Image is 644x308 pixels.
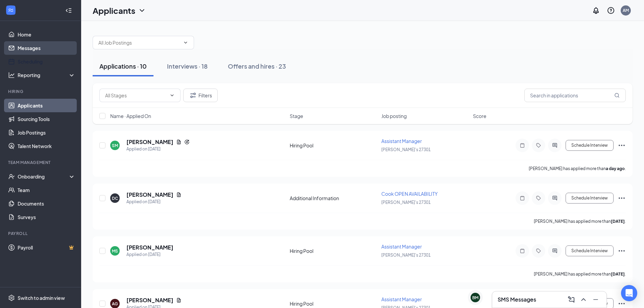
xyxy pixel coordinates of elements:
[18,241,75,254] a: PayrollCrown
[472,295,478,301] div: BM
[65,7,72,14] svg: Collapse
[189,91,197,99] svg: Filter
[290,142,377,149] div: Hiring Pool
[566,294,577,305] button: ComposeMessage
[290,113,303,119] span: Stage
[126,138,173,146] h5: [PERSON_NAME]
[534,271,626,277] p: [PERSON_NAME] has applied more than .
[98,39,180,46] input: All Job Postings
[606,166,625,171] b: a day ago
[126,191,173,198] h5: [PERSON_NAME]
[534,218,626,224] p: [PERSON_NAME] has applied more than .
[498,296,536,303] h3: SMS Messages
[8,173,15,180] svg: UserCheck
[566,245,614,256] button: Schedule Interview
[183,89,218,102] button: Filter Filters
[126,251,173,258] div: Applied on [DATE]
[18,126,75,139] a: Job Postings
[18,139,75,153] a: Talent Network
[621,285,637,301] div: Open Intercom Messenger
[18,210,75,224] a: Surveys
[18,197,75,210] a: Documents
[18,294,65,301] div: Switch to admin view
[381,200,431,205] span: [PERSON_NAME]'s 27301
[126,198,182,205] div: Applied on [DATE]
[228,62,286,70] div: Offers and hires · 23
[105,92,167,99] input: All Stages
[112,143,118,148] div: SM
[524,89,626,102] input: Search in applications
[590,294,601,305] button: Minimize
[18,112,75,126] a: Sourcing Tools
[18,41,75,55] a: Messages
[607,6,615,15] svg: QuestionInfo
[614,93,620,98] svg: MagnifyingGlass
[618,194,626,202] svg: Ellipses
[551,248,559,254] svg: ActiveChat
[551,143,559,148] svg: ActiveChat
[579,295,588,304] svg: ChevronUp
[8,231,74,236] div: Payroll
[18,72,76,78] div: Reporting
[592,6,600,15] svg: Notifications
[176,298,182,303] svg: Document
[611,271,625,277] b: [DATE]
[618,300,626,308] svg: Ellipses
[169,93,175,98] svg: ChevronDown
[8,89,74,94] div: Hiring
[381,147,431,152] span: [PERSON_NAME]'s 27301
[578,294,589,305] button: ChevronUp
[518,248,526,254] svg: Note
[290,247,377,254] div: Hiring Pool
[18,55,75,68] a: Scheduling
[618,141,626,149] svg: Ellipses
[167,62,208,70] div: Interviews · 18
[623,7,629,13] div: AM
[93,5,135,16] h1: Applicants
[18,99,75,112] a: Applicants
[473,113,486,119] span: Score
[290,195,377,202] div: Additional Information
[611,219,625,224] b: [DATE]
[381,296,422,302] span: Assistant Manager
[567,295,575,304] svg: ComposeMessage
[618,247,626,255] svg: Ellipses
[18,28,75,41] a: Home
[7,7,14,14] svg: WorkstreamLogo
[529,166,626,171] p: [PERSON_NAME] has applied more than .
[8,294,15,301] svg: Settings
[381,191,438,197] span: Cook OPEN AVAILABILITY
[566,193,614,204] button: Schedule Interview
[126,297,173,304] h5: [PERSON_NAME]
[183,40,188,45] svg: ChevronDown
[534,143,543,148] svg: Tag
[112,301,118,307] div: AG
[138,6,146,15] svg: ChevronDown
[566,140,614,151] button: Schedule Interview
[176,139,182,145] svg: Document
[112,195,118,201] div: DC
[518,143,526,148] svg: Note
[126,244,173,251] h5: [PERSON_NAME]
[126,146,190,152] div: Applied on [DATE]
[184,139,190,145] svg: Reapply
[8,72,15,78] svg: Analysis
[176,192,182,197] svg: Document
[381,113,407,119] span: Job posting
[99,62,147,70] div: Applications · 10
[18,183,75,197] a: Team
[518,195,526,201] svg: Note
[381,138,422,144] span: Assistant Manager
[290,300,377,307] div: Hiring Pool
[534,195,543,201] svg: Tag
[110,113,151,119] span: Name · Applied On
[381,243,422,250] span: Assistant Manager
[592,295,600,304] svg: Minimize
[18,173,70,180] div: Onboarding
[8,160,74,165] div: Team Management
[381,253,431,258] span: [PERSON_NAME]'s 27301
[112,248,118,254] div: MS
[551,195,559,201] svg: ActiveChat
[534,248,543,254] svg: Tag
